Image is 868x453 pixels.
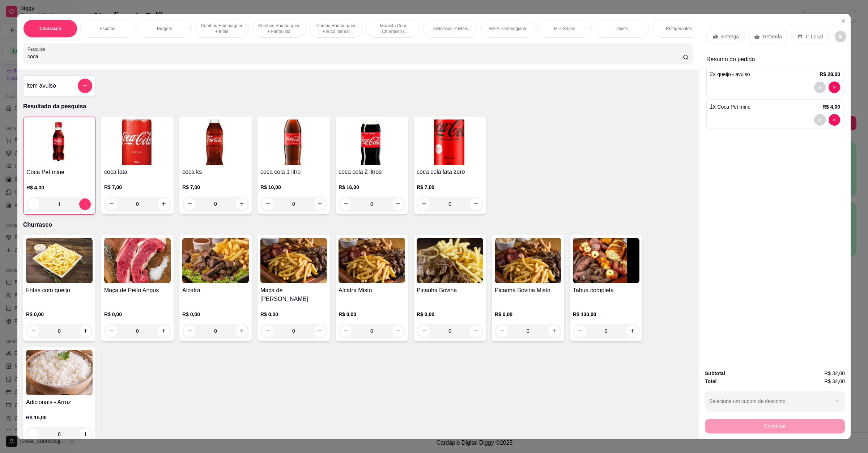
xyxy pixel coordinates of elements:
p: R$ 7,00 [104,184,171,191]
p: Combos Hamburguer + fritas [201,23,243,34]
button: decrease-product-quantity [829,81,840,93]
p: Combos Hamburguer + Fanta lata [258,23,300,34]
p: R$ 0,00 [495,311,561,318]
span: R$ 32,00 [824,369,845,377]
h4: Maça de Peito Angus [104,286,171,295]
p: R$ 0,00 [260,311,327,318]
button: decrease-product-quantity [340,198,352,210]
img: product-image [339,119,405,165]
img: product-image [26,120,92,165]
button: increase-product-quantity [392,198,404,210]
button: decrease-product-quantity [814,114,826,126]
button: increase-product-quantity [158,198,169,210]
span: Coca Pet mine [717,104,750,110]
h4: coca cola lata zero [417,168,483,176]
p: Filé A Parmeggiana [489,26,526,32]
button: Close [838,15,849,27]
h4: Fritas com queijo [26,286,93,295]
button: increase-product-quantity [470,198,482,210]
p: Churrasco [39,26,61,32]
button: decrease-product-quantity [262,198,273,210]
p: Resumo do pedido [706,55,843,64]
img: product-image [573,238,639,283]
img: product-image [104,119,171,165]
p: R$ 4,00 [26,184,92,191]
h4: coca cola 2 litros [339,168,405,176]
h4: Alcatra Misto [339,286,405,295]
p: Churrasco [23,221,693,229]
h4: coca ks [182,168,249,176]
img: product-image [495,238,561,283]
p: Retirada [763,33,782,40]
img: product-image [417,119,483,165]
h4: Alcatra [182,286,249,295]
h4: coca lata [104,168,171,176]
button: increase-product-quantity [236,198,247,210]
button: increase-product-quantity [80,428,91,440]
input: Pesquisa [27,53,683,60]
img: product-image [182,238,249,283]
p: Doces [616,26,628,32]
button: add-separate-item [78,79,92,93]
h4: Maça de [PERSON_NAME] [260,286,327,303]
button: decrease-product-quantity [835,31,846,42]
button: increase-product-quantity [79,198,91,210]
span: queijo - avulso [717,71,750,77]
h4: Picanha Bovina Misto [495,286,561,295]
button: decrease-product-quantity [418,198,430,210]
p: R$ 7,00 [182,184,249,191]
label: Pesquisa [27,46,48,52]
p: 2 x [710,70,750,79]
h4: Tabua completa [573,286,639,295]
p: Marmita Com Churrasco ( Novidade ) [372,23,414,34]
img: product-image [26,350,93,395]
p: Milk Shake [554,26,575,32]
img: product-image [104,238,171,283]
img: product-image [339,238,405,283]
p: Deliciosos Pastéis [433,26,468,32]
img: product-image [182,119,249,165]
button: increase-product-quantity [314,198,325,210]
p: Refrigerantes [666,26,692,32]
h4: Adicionais - Arroz [26,398,93,407]
p: Resultado da pesquisa [23,102,693,111]
button: decrease-product-quantity [184,198,195,210]
button: decrease-product-quantity [829,114,840,126]
p: R$ 0,00 [26,311,93,318]
button: decrease-product-quantity [814,81,826,93]
p: R$ 0,00 [339,311,405,318]
p: R$ 15,00 [26,414,93,421]
p: Espetos [99,26,115,32]
h4: Picanha Bovina [417,286,483,295]
img: product-image [26,238,93,283]
p: R$ 4,00 [822,103,840,110]
p: R$ 28,00 [820,71,840,78]
p: R$ 16,00 [339,184,405,191]
p: Entrega [721,33,739,40]
p: R$ 0,00 [417,311,483,318]
p: R$ 130,00 [573,311,639,318]
h4: Coca Pet mine [26,168,92,177]
strong: Total [705,378,716,384]
img: product-image [417,238,483,283]
p: Burgers [157,26,172,32]
h4: coca cola 1 litro [260,168,327,176]
img: product-image [260,238,327,283]
button: decrease-product-quantity [106,198,117,210]
p: Combo Hamburguer + suco natural [315,23,357,34]
p: R$ 0,00 [104,311,171,318]
h4: Item avulso [26,81,56,90]
button: Selecione um cupom de desconto [705,391,845,411]
p: R$ 0,00 [182,311,249,318]
img: product-image [260,119,327,165]
p: 1 x [710,102,750,111]
button: decrease-product-quantity [28,198,39,210]
p: R$ 7,00 [417,184,483,191]
p: C.Local [806,33,823,40]
strong: Subtotal [705,370,725,376]
p: R$ 10,00 [260,184,327,191]
span: R$ 32,00 [824,377,845,385]
button: decrease-product-quantity [27,428,39,440]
